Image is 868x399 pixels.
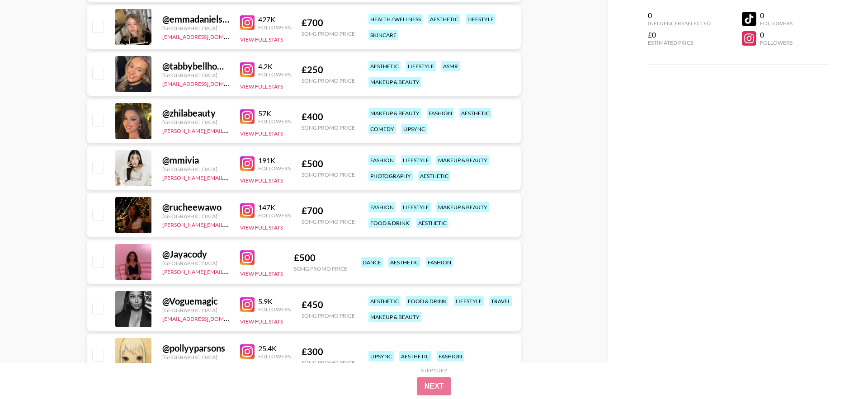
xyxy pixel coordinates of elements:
[162,220,296,228] a: [PERSON_NAME][EMAIL_ADDRESS][DOMAIN_NAME]
[240,318,283,325] button: View Full Stats
[368,30,398,40] div: skincare
[760,39,793,46] div: Followers
[437,351,464,361] div: fashion
[240,36,283,43] button: View Full Stats
[368,155,396,165] div: fashion
[401,124,427,134] div: lipsync
[302,111,355,122] div: £ 400
[258,306,291,313] div: Followers
[368,312,421,322] div: makeup & beauty
[258,109,291,118] div: 57K
[388,257,420,268] div: aesthetic
[368,171,413,181] div: photography
[368,218,411,228] div: food & drink
[368,124,396,134] div: comedy
[162,108,229,119] div: @ zhilabeauty
[459,108,491,118] div: aesthetic
[258,297,291,306] div: 5.9K
[162,173,296,181] a: [PERSON_NAME][EMAIL_ADDRESS][DOMAIN_NAME]
[258,165,291,172] div: Followers
[162,72,229,79] div: [GEOGRAPHIC_DATA]
[240,156,255,171] img: Instagram
[258,62,291,71] div: 4.2K
[162,213,229,220] div: [GEOGRAPHIC_DATA]
[436,155,489,165] div: makeup & beauty
[240,203,255,218] img: Instagram
[441,61,460,71] div: asmr
[258,118,291,125] div: Followers
[302,64,355,75] div: £ 250
[489,296,512,306] div: travel
[368,202,396,212] div: fashion
[302,205,355,216] div: £ 700
[162,32,253,40] a: [EMAIL_ADDRESS][DOMAIN_NAME]
[162,155,229,166] div: @ mmivia
[454,296,484,306] div: lifestyle
[760,11,793,20] div: 0
[240,83,283,90] button: View Full Stats
[427,108,454,118] div: fashion
[240,344,255,359] img: Instagram
[162,166,229,173] div: [GEOGRAPHIC_DATA]
[760,20,793,27] div: Followers
[760,30,793,39] div: 0
[162,202,229,213] div: @ rucheewawo
[401,202,431,212] div: lifestyle
[162,79,253,87] a: [EMAIL_ADDRESS][DOMAIN_NAME]
[418,171,450,181] div: aesthetic
[240,270,283,277] button: View Full Stats
[302,359,355,366] div: Song Promo Price
[162,296,229,307] div: @ Voguemagic
[162,314,253,322] a: [EMAIL_ADDRESS][DOMAIN_NAME]
[258,24,291,31] div: Followers
[162,25,229,32] div: [GEOGRAPHIC_DATA]
[302,17,355,28] div: £ 700
[240,297,255,312] img: Instagram
[648,30,711,39] div: £0
[823,354,857,388] iframe: Drift Widget Chat Controller
[162,267,296,275] a: [PERSON_NAME][EMAIL_ADDRESS][DOMAIN_NAME]
[240,250,255,265] img: Instagram
[302,299,355,310] div: £ 450
[162,249,229,260] div: @ Jayacody
[258,203,291,212] div: 147K
[436,202,489,212] div: makeup & beauty
[302,171,355,178] div: Song Promo Price
[406,296,448,306] div: food & drink
[368,61,401,71] div: aesthetic
[258,212,291,219] div: Followers
[258,156,291,165] div: 191K
[240,130,283,137] button: View Full Stats
[258,71,291,78] div: Followers
[162,354,229,361] div: [GEOGRAPHIC_DATA]
[240,224,283,231] button: View Full Stats
[258,353,291,360] div: Followers
[240,62,255,77] img: Instagram
[302,218,355,225] div: Song Promo Price
[406,61,436,71] div: lifestyle
[162,119,229,126] div: [GEOGRAPHIC_DATA]
[401,155,431,165] div: lifestyle
[162,126,296,134] a: [PERSON_NAME][EMAIL_ADDRESS][DOMAIN_NAME]
[368,77,421,87] div: makeup & beauty
[368,296,401,306] div: aesthetic
[648,11,711,20] div: 0
[416,218,448,228] div: aesthetic
[426,257,453,268] div: fashion
[302,346,355,357] div: £ 300
[428,14,460,24] div: aesthetic
[302,124,355,131] div: Song Promo Price
[368,351,394,361] div: lipsync
[361,257,383,268] div: dance
[302,312,355,319] div: Song Promo Price
[466,14,495,24] div: lifestyle
[399,351,431,361] div: aesthetic
[240,109,255,124] img: Instagram
[162,14,229,25] div: @ emmadaniels.x
[417,377,451,395] button: Next
[162,307,229,314] div: [GEOGRAPHIC_DATA]
[258,15,291,24] div: 427K
[162,343,229,354] div: @ pollyyparsons
[240,15,255,30] img: Instagram
[648,39,711,46] div: Estimated Price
